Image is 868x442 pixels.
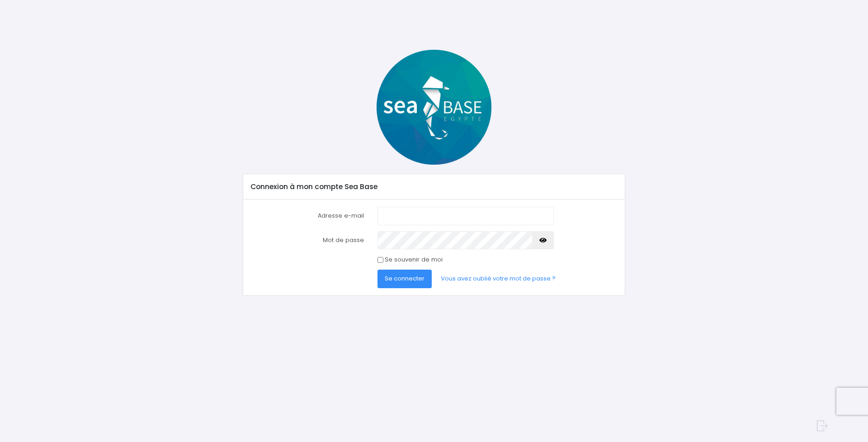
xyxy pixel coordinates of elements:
label: Adresse e-mail [244,207,371,225]
button: Se connecter [377,270,432,288]
span: Se connecter [385,274,425,283]
label: Mot de passe [244,231,371,249]
label: Se souvenir de moi [385,255,443,264]
a: Vous avez oublié votre mot de passe ? [434,270,563,288]
div: Connexion à mon compte Sea Base [243,174,624,200]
